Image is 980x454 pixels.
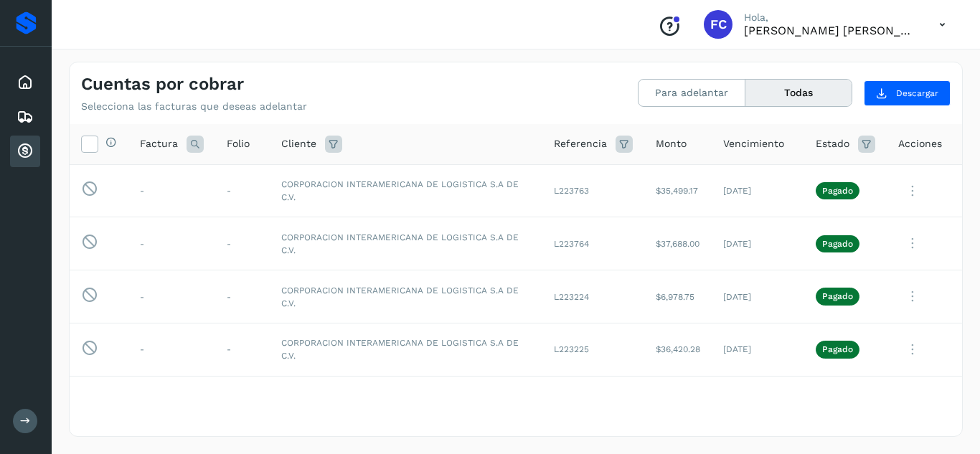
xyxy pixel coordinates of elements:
td: - [215,270,270,323]
td: - [128,323,215,376]
span: Descargar [896,87,938,100]
td: [DATE] [712,323,804,376]
td: $7,202.76 [644,376,712,429]
td: $6,978.75 [644,270,712,323]
td: $37,688.00 [644,217,712,270]
td: - [215,323,270,376]
td: - [128,376,215,429]
td: L223225 [542,323,644,376]
td: L222741 [542,376,644,429]
span: Folio [227,136,250,151]
td: [DATE] [712,217,804,270]
td: - [215,217,270,270]
td: $36,420.28 [644,323,712,376]
td: CORPORACION INTERAMERICANA DE LOGISTICA S.A DE C.V. [270,270,542,323]
span: Factura [140,136,178,151]
button: Para adelantar [639,80,745,106]
td: - [128,270,215,323]
p: Pagado [822,291,853,301]
span: Estado [816,136,849,151]
td: CORPORACION INTERAMERICANA DE LOGISTICA S.A DE C.V. [270,323,542,376]
td: L223224 [542,270,644,323]
td: L223763 [542,164,644,217]
td: CORPORACION INTERAMERICANA DE LOGISTICA S.A DE C.V. [270,376,542,429]
span: Vencimiento [723,136,784,151]
div: Embarques [10,101,40,133]
span: Acciones [898,136,942,151]
button: Todas [745,80,852,106]
td: [DATE] [712,376,804,429]
td: - [215,164,270,217]
h4: Cuentas por cobrar [81,74,244,95]
span: Cliente [281,136,316,151]
td: - [215,376,270,429]
p: Pagado [822,186,853,196]
div: Cuentas por cobrar [10,136,40,167]
p: Hola, [744,11,916,24]
span: Referencia [554,136,607,151]
td: [DATE] [712,270,804,323]
span: Monto [656,136,687,151]
td: - [128,217,215,270]
td: - [128,164,215,217]
p: Selecciona las facturas que deseas adelantar [81,100,307,113]
td: [DATE] [712,164,804,217]
p: Pagado [822,344,853,354]
td: CORPORACION INTERAMERICANA DE LOGISTICA S.A DE C.V. [270,217,542,270]
td: L223764 [542,217,644,270]
p: Pagado [822,239,853,249]
p: FRANCO CUEVAS CLARA [744,24,916,37]
td: $35,499.17 [644,164,712,217]
button: Descargar [864,80,951,106]
td: CORPORACION INTERAMERICANA DE LOGISTICA S.A DE C.V. [270,164,542,217]
div: Inicio [10,67,40,98]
